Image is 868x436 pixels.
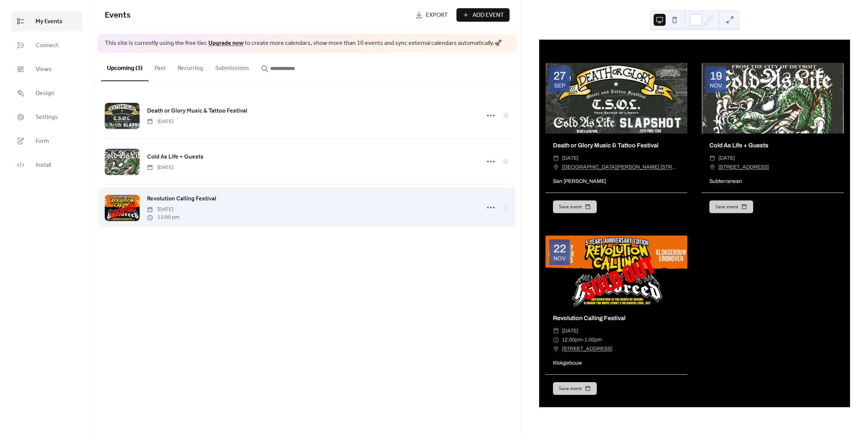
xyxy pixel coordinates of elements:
button: Save event [709,200,753,213]
a: [GEOGRAPHIC_DATA][PERSON_NAME] [STREET_ADDRESS] [562,163,680,172]
div: Klokgebouw [545,359,687,367]
span: [DATE] [147,206,180,214]
button: Save event [553,200,597,213]
span: Install [36,161,51,170]
a: [STREET_ADDRESS] [562,344,612,353]
div: Subterranean [702,177,844,185]
div: ​ [553,163,559,172]
span: 12:00pm [562,335,583,344]
a: Connect [11,35,82,55]
span: [DATE] [147,118,173,126]
a: Views [11,59,82,79]
span: Settings [36,113,58,122]
span: Form [36,137,49,146]
button: Past [149,53,172,80]
div: Death or Glory Music & Tattoo Festival [545,141,687,150]
div: Cold As Life + Guests [702,141,844,150]
a: [STREET_ADDRESS] [718,163,769,172]
div: 22 [553,243,566,254]
span: My Events [36,17,62,26]
a: Death or Glory Music & Tattoo Festival [147,106,247,116]
button: Add Event [456,8,510,22]
span: Revolution Calling Festival [147,194,216,203]
span: [DATE] [147,164,173,172]
span: Export [426,11,448,20]
a: Install [11,155,82,175]
div: Revolution Calling Festival [545,314,687,323]
div: ​ [553,154,559,163]
a: Revolution Calling Festival [147,194,216,204]
span: Events [105,7,131,24]
div: ​ [553,335,559,344]
span: This site is currently using the free tier. to create more calendars, show more than 10 events an... [105,39,502,47]
button: Save event [553,382,597,395]
div: ​ [709,163,715,172]
div: Nov [553,256,566,261]
div: San [PERSON_NAME] [545,177,687,185]
span: [DATE] [718,154,735,163]
div: ​ [553,344,559,353]
span: [DATE] [562,326,578,335]
a: My Events [11,11,82,31]
span: Connect [36,41,58,50]
a: Design [11,83,82,103]
a: Cold As Life + Guests [147,152,204,162]
span: 12:00 pm [147,214,180,221]
a: Settings [11,107,82,127]
div: ​ [553,326,559,335]
a: Export [410,8,453,22]
span: Add Event [473,11,504,20]
div: 27 [553,70,566,82]
div: Show Dates [600,44,634,53]
button: Submissions [209,53,255,80]
a: Upgrade now [208,37,244,49]
div: 19 [710,70,722,82]
a: Form [11,131,82,151]
span: - [583,335,584,344]
div: Nov [710,83,722,89]
button: Upcoming (3) [101,53,149,81]
span: Design [36,89,54,98]
div: Sep [554,83,565,89]
span: Views [36,65,52,74]
div: ​ [709,154,715,163]
span: [DATE] [562,154,578,163]
span: 1:00pm [584,335,602,344]
button: Recurring [172,53,209,80]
